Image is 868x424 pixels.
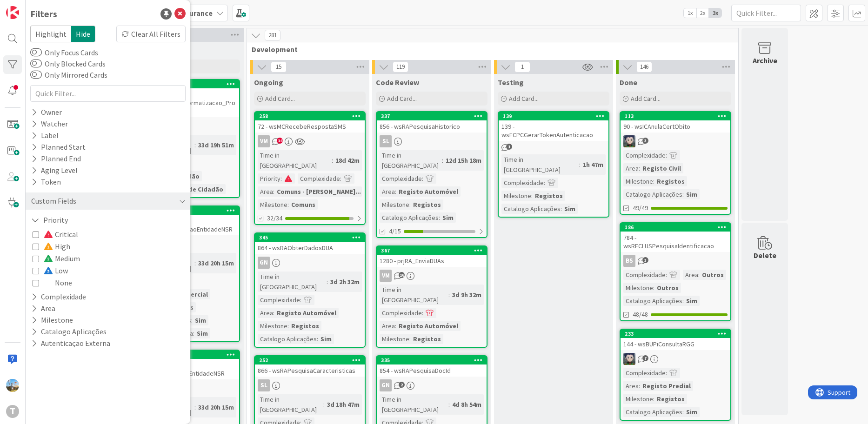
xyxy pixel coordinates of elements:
[255,112,365,132] div: 25872 - wsMCRecebeRespostaSMS
[254,78,283,87] span: Ongoing
[561,204,562,214] span: :
[380,186,395,197] div: Area
[380,334,409,344] div: Milestone
[653,283,654,293] span: :
[258,308,273,318] div: Area
[654,394,687,404] div: Registos
[289,321,321,331] div: Registos
[255,112,365,120] div: 258
[709,8,721,18] span: 3x
[621,112,730,132] div: 11390 - wsICAnulaCertObito
[700,270,726,280] div: Outros
[683,270,698,280] div: Area
[562,204,578,214] div: Sim
[30,85,186,102] input: Quick Filter...
[698,270,700,280] span: :
[377,135,487,147] div: SL
[411,199,443,210] div: Registos
[30,26,71,42] span: Highlight
[639,163,640,173] span: :
[684,8,696,18] span: 1x
[71,26,95,42] span: Hide
[377,120,487,132] div: 856 - wsRAPesquisaHistorico
[623,381,639,391] div: Area
[731,5,801,21] input: Quick Filter...
[514,61,530,73] span: 1
[387,94,417,103] span: Add Card...
[340,173,341,184] span: :
[377,246,487,267] div: 3671280 - prjRA_EnviaDUAs
[267,213,282,223] span: 32/34
[381,247,487,254] div: 367
[411,334,443,344] div: Registos
[381,357,487,364] div: 335
[265,94,295,103] span: Add Card...
[255,356,365,364] div: 252
[380,308,422,318] div: Complexidade
[640,381,693,391] div: Registo Predial
[30,153,82,165] div: Planned End
[533,191,565,201] div: Registos
[259,113,365,119] div: 258
[287,321,289,331] span: :
[442,155,443,166] span: :
[287,199,289,210] span: :
[653,394,654,404] span: :
[503,113,608,119] div: 139
[377,356,487,364] div: 335
[395,186,396,197] span: :
[654,283,681,293] div: Outros
[193,328,194,338] span: :
[380,150,442,171] div: Time in [GEOGRAPHIC_DATA]
[621,330,730,350] div: 233144 - wsBUPiConsultaRGG
[30,48,42,57] button: Only Focus Cards
[399,272,405,278] span: 16
[327,277,328,287] span: :
[30,69,107,80] label: Only Mirrored Cards
[499,112,608,120] div: 139
[753,55,777,66] div: Archive
[30,70,42,79] button: Only Mirrored Cards
[30,58,106,69] label: Only Blocked Cards
[501,154,579,175] div: Time in [GEOGRAPHIC_DATA]
[395,321,396,331] span: :
[194,140,196,150] span: :
[621,120,730,132] div: 90 - wsICAnulaCertObito
[666,150,667,160] span: :
[625,331,730,337] div: 233
[579,159,581,170] span: :
[30,338,111,349] button: Autenticação Externa
[623,296,682,306] div: Catalogo Aplicações
[499,112,608,141] div: 139139 - wsFCPCGerarTokenAutenticacao
[328,277,362,287] div: 3d 2h 32m
[422,308,423,318] span: :
[376,78,419,87] span: Code Review
[621,330,730,338] div: 233
[30,59,42,68] button: Only Blocked Cards
[631,94,661,103] span: Add Card...
[380,135,392,147] div: SL
[255,233,365,254] div: 345864 - wsRAObterDadosDUA
[44,228,78,240] span: Critical
[621,338,730,350] div: 144 - wsBUPiConsultaRGG
[258,272,327,292] div: Time in [GEOGRAPHIC_DATA]
[258,334,317,344] div: Catalogo Aplicações
[393,61,408,73] span: 119
[380,379,392,391] div: GN
[623,407,682,417] div: Catalogo Aplicações
[323,399,325,410] span: :
[274,308,339,318] div: Registo Automóvel
[531,191,533,201] span: :
[30,118,69,130] div: Watcher
[639,381,640,391] span: :
[682,189,684,199] span: :
[633,203,648,213] span: 49/49
[623,394,653,404] div: Milestone
[380,212,439,223] div: Catalogo Aplicações
[333,155,362,166] div: 18d 42m
[409,199,411,210] span: :
[274,186,363,197] div: Comuns - [PERSON_NAME]...
[30,130,60,141] div: Label
[258,321,287,331] div: Milestone
[666,270,667,280] span: :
